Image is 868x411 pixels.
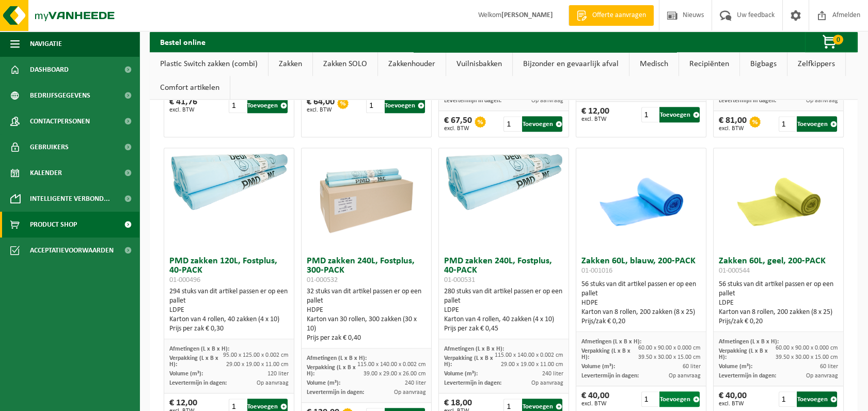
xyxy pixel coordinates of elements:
[719,298,838,308] div: LDPE
[307,355,367,361] span: Afmetingen (L x B x H):
[169,315,289,324] div: Karton van 4 rollen, 40 zakken (4 x 10)
[501,361,563,368] span: 29.00 x 19.00 x 11.00 cm
[719,317,838,326] div: Prijs/zak € 0,20
[444,380,501,386] span: Levertermijn in dagen:
[833,35,843,44] span: 0
[719,125,747,132] span: excl. BTW
[719,391,747,407] div: € 40,00
[581,298,701,308] div: HDPE
[30,238,114,263] span: Acceptatievoorwaarden
[581,267,612,275] span: 01-001016
[501,11,553,19] strong: [PERSON_NAME]
[30,160,62,186] span: Kalender
[581,280,701,326] div: 56 stuks van dit artikel passen er op een pallet
[641,107,659,122] input: 1
[307,315,426,334] div: Karton van 30 rollen, 300 zakken (30 x 10)
[257,380,289,386] span: Op aanvraag
[357,361,426,368] span: 115.00 x 140.00 x 0.002 cm
[444,116,472,132] div: € 67,50
[150,52,268,76] a: Plastic Switch zakken (combi)
[503,116,521,132] input: 1
[169,371,203,377] span: Volume (m³):
[522,116,562,132] button: Toevoegen
[444,276,475,284] span: 01-000531
[444,355,493,368] span: Verpakking (L x B x H):
[307,257,426,284] h3: PMD zakken 240L, Fostplus, 300-PACK
[683,363,701,370] span: 60 liter
[307,287,426,343] div: 32 stuks van dit artikel passen er op een pallet
[314,148,418,251] img: 01-000532
[719,348,768,360] span: Verpakking (L x B x H):
[797,391,837,407] button: Toevoegen
[150,31,216,52] h2: Bestel online
[581,373,639,379] span: Levertermijn in dagen:
[629,52,678,76] a: Medisch
[307,98,335,113] div: € 64,00
[307,365,356,377] span: Verpakking (L x B x H):
[495,352,563,358] span: 115.00 x 140.00 x 0.002 cm
[787,52,845,76] a: Zelfkippers
[719,401,747,407] span: excl. BTW
[581,308,701,317] div: Karton van 8 rollen, 200 zakken (8 x 25)
[307,380,340,386] span: Volume (m³):
[150,76,230,100] a: Comfort artikelen
[169,98,197,113] div: € 41,76
[169,276,200,284] span: 01-000496
[581,348,630,360] span: Verpakking (L x B x H):
[719,280,838,326] div: 56 stuks van dit artikel passen er op een pallet
[307,389,364,396] span: Levertermijn in dagen:
[269,52,312,76] a: Zakken
[169,107,197,113] span: excl. BTW
[581,363,615,370] span: Volume (m³):
[169,355,218,368] span: Verpakking (L x B x H):
[581,391,609,407] div: € 40,00
[307,276,338,284] span: 01-000532
[513,52,629,76] a: Bijzonder en gevaarlijk afval
[679,52,739,76] a: Recipiënten
[806,373,838,379] span: Op aanvraag
[719,308,838,317] div: Karton van 8 rollen, 200 zakken (8 x 25)
[531,380,563,386] span: Op aanvraag
[307,334,426,343] div: Prijs per zak € 0,40
[581,257,701,277] h3: Zakken 60L, blauw, 200-PACK
[581,339,641,345] span: Afmetingen (L x B x H):
[719,363,752,370] span: Volume (m³):
[444,315,563,324] div: Karton van 4 rollen, 40 zakken (4 x 10)
[169,306,289,315] div: LDPE
[169,380,227,386] span: Levertermijn in dagen:
[267,371,289,377] span: 120 liter
[30,57,69,83] span: Dashboard
[394,389,426,396] span: Op aanvraag
[776,354,838,360] span: 39.50 x 30.00 x 15.00 cm
[569,5,654,26] a: Offerte aanvragen
[30,108,90,134] span: Contactpersonen
[30,186,110,212] span: Intelligente verbond...
[169,324,289,334] div: Prijs per zak € 0,30
[641,391,659,407] input: 1
[719,257,838,277] h3: Zakken 60L, geel, 200-PACK
[229,98,246,113] input: 1
[581,317,701,326] div: Prijs/zak € 0,20
[659,107,700,122] button: Toevoegen
[779,391,796,407] input: 1
[164,148,294,213] img: 01-000496
[247,98,288,113] button: Toevoegen
[444,371,478,377] span: Volume (m³):
[378,52,446,76] a: Zakkenhouder
[385,98,425,113] button: Toevoegen
[169,287,289,334] div: 294 stuks van dit artikel passen er op een pallet
[659,391,700,407] button: Toevoegen
[779,116,796,132] input: 1
[405,380,426,386] span: 240 liter
[531,98,563,104] span: Op aanvraag
[30,134,69,160] span: Gebruikers
[444,98,501,104] span: Levertermijn in dagen:
[169,346,229,352] span: Afmetingen (L x B x H):
[797,116,837,132] button: Toevoegen
[30,31,62,57] span: Navigatie
[719,267,750,275] span: 01-000544
[638,354,701,360] span: 39.50 x 30.00 x 15.00 cm
[638,345,701,351] span: 60.00 x 90.00 x 0.000 cm
[581,107,609,122] div: € 12,00
[719,339,779,345] span: Afmetingen (L x B x H):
